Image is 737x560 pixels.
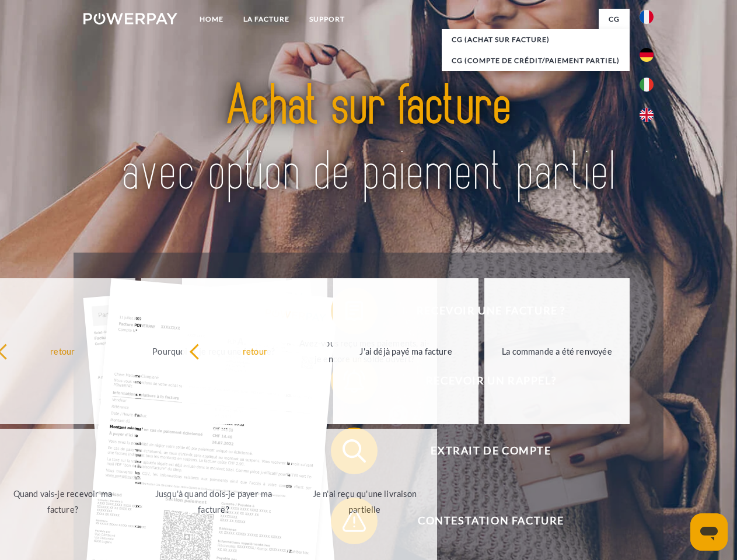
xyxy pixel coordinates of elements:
button: Extrait de compte [331,428,634,474]
div: Jusqu'à quand dois-je payer ma facture? [148,486,280,517]
img: de [640,48,654,62]
span: Extrait de compte [348,428,634,474]
img: en [640,108,654,122]
img: logo-powerpay-white.svg [83,13,177,24]
a: CG [599,9,630,30]
div: Je n'ai reçu qu'une livraison partielle [299,486,430,517]
img: fr [640,10,654,24]
a: Support [299,9,355,30]
iframe: Bouton de lancement de la fenêtre de messagerie [690,513,728,551]
img: it [640,78,654,92]
a: CG (Compte de crédit/paiement partiel) [442,50,630,71]
img: title-powerpay_fr.svg [111,56,626,223]
a: LA FACTURE [233,9,299,30]
span: Contestation Facture [348,498,634,544]
div: Pourquoi ai-je reçu une facture? [148,343,280,359]
a: CG (achat sur facture) [442,29,630,50]
button: Contestation Facture [331,498,634,544]
div: J'ai déjà payé ma facture [340,343,471,359]
div: retour [189,343,320,359]
div: La commande a été renvoyée [491,343,623,359]
a: Home [190,9,233,30]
